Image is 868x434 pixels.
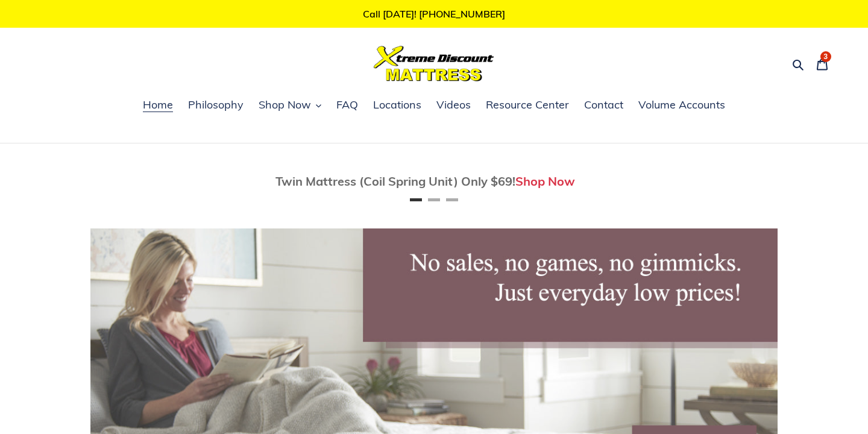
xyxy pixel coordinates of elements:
[515,174,575,189] a: Shop Now
[367,96,427,115] a: Locations
[336,98,358,112] span: FAQ
[480,96,575,115] a: Resource Center
[259,98,311,112] span: Shop Now
[373,98,421,112] span: Locations
[275,174,515,189] span: Twin Mattress (Coil Spring Unit) Only $69!
[810,49,835,78] a: 3
[578,96,629,115] a: Contact
[486,98,569,112] span: Resource Center
[410,198,422,201] button: Page 1
[823,53,828,60] span: 3
[430,96,477,115] a: Videos
[446,198,458,201] button: Page 3
[374,46,494,81] img: Xtreme Discount Mattress
[428,198,440,201] button: Page 2
[584,98,623,112] span: Contact
[253,96,327,115] button: Shop Now
[188,98,244,112] span: Philosophy
[638,98,725,112] span: Volume Accounts
[143,98,173,112] span: Home
[330,96,364,115] a: FAQ
[632,96,731,115] a: Volume Accounts
[137,96,179,115] a: Home
[182,96,250,115] a: Philosophy
[436,98,471,112] span: Videos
